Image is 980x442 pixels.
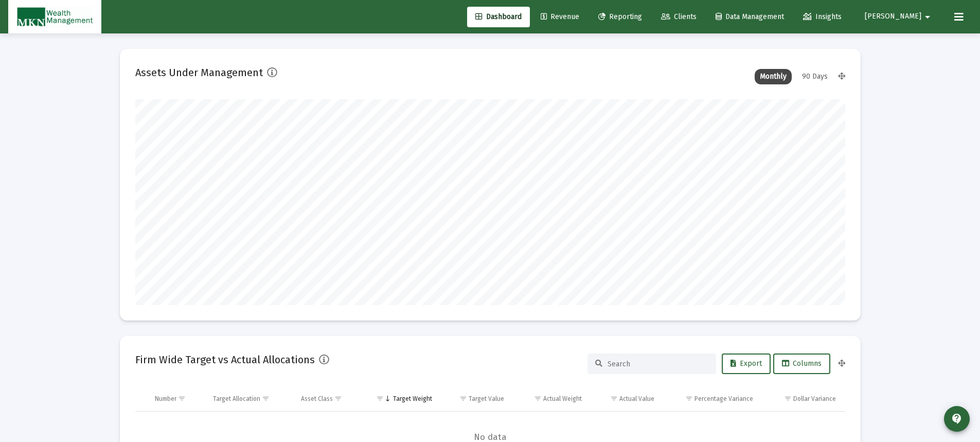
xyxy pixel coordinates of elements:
[865,12,921,21] span: [PERSON_NAME]
[532,7,587,27] a: Revenue
[598,12,642,21] span: Reporting
[376,395,384,402] span: Show filter options for column 'Target Weight'
[782,359,822,368] span: Columns
[610,395,618,402] span: Show filter options for column 'Actual Value'
[760,386,845,411] td: Column Dollar Variance
[148,386,206,411] td: Column Number
[730,359,762,368] span: Export
[178,395,186,402] span: Show filter options for column 'Number'
[301,395,333,403] div: Asset Class
[334,395,342,402] span: Show filter options for column 'Asset Class'
[716,12,784,21] span: Data Management
[213,395,260,403] div: Target Allocation
[262,395,270,402] span: Show filter options for column 'Target Allocation'
[653,7,705,27] a: Clients
[135,64,263,81] h2: Assets Under Management
[795,7,850,27] a: Insights
[755,69,792,84] div: Monthly
[685,395,693,402] span: Show filter options for column 'Percentage Variance'
[469,395,504,403] div: Target Value
[921,7,934,27] mat-icon: arrow_drop_down
[459,395,467,402] span: Show filter options for column 'Target Value'
[803,12,842,21] span: Insights
[619,395,654,403] div: Actual Value
[294,386,362,411] td: Column Asset Class
[773,353,830,374] button: Columns
[694,395,753,403] div: Percentage Variance
[793,395,836,403] div: Dollar Variance
[590,7,650,27] a: Reporting
[707,7,792,27] a: Data Management
[206,386,294,411] td: Column Target Allocation
[608,360,708,368] input: Search
[439,386,512,411] td: Column Target Value
[722,353,771,374] button: Export
[534,395,542,402] span: Show filter options for column 'Actual Weight'
[543,395,582,403] div: Actual Weight
[797,69,833,84] div: 90 Days
[852,6,946,27] button: [PERSON_NAME]
[511,386,589,411] td: Column Actual Weight
[661,12,697,21] span: Clients
[541,12,579,21] span: Revenue
[589,386,662,411] td: Column Actual Value
[662,386,760,411] td: Column Percentage Variance
[467,7,530,27] a: Dashboard
[16,7,94,27] img: Dashboard
[393,395,432,403] div: Target Weight
[475,12,522,21] span: Dashboard
[135,351,315,368] h2: Firm Wide Target vs Actual Allocations
[951,413,963,425] mat-icon: contact_support
[362,386,439,411] td: Column Target Weight
[155,395,176,403] div: Number
[784,395,792,402] span: Show filter options for column 'Dollar Variance'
